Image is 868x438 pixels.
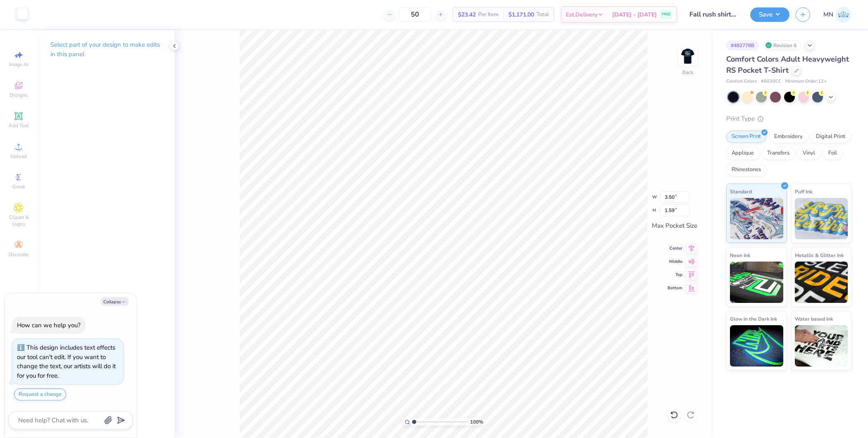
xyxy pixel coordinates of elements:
[17,343,116,380] div: This design includes text effects our tool can't edit. If you want to change the text, our artist...
[508,10,534,19] span: $1,171.00
[726,131,766,143] div: Screen Print
[795,262,848,303] img: Metallic & Glitter Ink
[458,10,476,19] span: $23.42
[10,92,28,98] span: Designs
[761,78,781,85] span: # 6030CC
[795,187,812,196] span: Puff Ink
[726,147,759,159] div: Applique
[668,259,682,264] span: Middle
[730,187,752,196] span: Standard
[835,7,851,23] img: Mark Navarro
[662,12,670,17] span: FREE
[12,183,25,190] span: Greek
[399,7,431,22] input: – –
[795,251,844,259] span: Metallic & Glitter Ink
[797,147,820,159] div: Vinyl
[101,297,129,306] button: Collapse
[668,245,682,251] span: Center
[823,147,842,159] div: Foil
[795,325,848,367] img: Water based Ink
[4,214,33,227] span: Clipart & logos
[566,10,597,19] span: Est. Delivery
[730,251,750,259] span: Neon Ink
[730,198,783,239] img: Standard
[726,164,766,176] div: Rhinestones
[730,314,777,323] span: Glow in the Dark Ink
[9,122,29,129] span: Add Text
[726,40,759,50] div: # 482778B
[730,325,783,367] img: Glow in the Dark Ink
[17,321,81,329] div: How can we help you?
[682,69,693,76] div: Back
[14,388,66,400] button: Request a change
[795,198,848,239] img: Puff Ink
[726,54,849,75] span: Comfort Colors Adult Heavyweight RS Pocket T-Shirt
[823,10,833,19] span: MN
[795,314,833,323] span: Water based Ink
[668,272,682,278] span: Top
[50,40,161,59] p: Select part of your design to make edits in this panel
[10,153,27,159] span: Upload
[683,6,744,23] input: Untitled Design
[612,10,657,19] span: [DATE] - [DATE]
[9,61,29,68] span: Image AI
[811,131,851,143] div: Digital Print
[823,7,851,23] a: MN
[470,418,483,426] span: 100 %
[730,262,783,303] img: Neon Ink
[762,147,795,159] div: Transfers
[478,10,498,19] span: Per Item
[9,251,29,258] span: Decorate
[680,48,696,64] img: Back
[763,40,801,50] div: Revision 6
[750,7,789,22] button: Save
[668,285,682,291] span: Bottom
[785,78,827,85] span: Minimum Order: 12 +
[726,114,851,124] div: Print Type
[537,10,549,19] span: Total
[769,131,808,143] div: Embroidery
[726,78,757,85] span: Comfort Colors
